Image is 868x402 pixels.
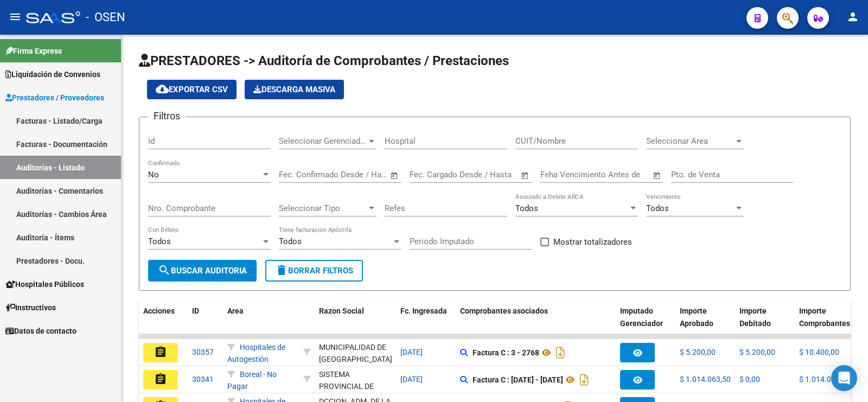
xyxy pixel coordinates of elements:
span: PRESTADORES -> Auditoría de Comprobantes / Prestaciones [139,53,509,68]
datatable-header-cell: Acciones [139,299,188,347]
datatable-header-cell: ID [188,299,223,347]
input: End date [324,170,376,180]
span: Area [227,307,244,315]
button: Descarga Masiva [245,80,344,99]
span: [DATE] [400,375,423,384]
span: Todos [148,237,171,246]
button: Open calendar [388,169,401,182]
datatable-header-cell: Comprobantes asociados [456,299,616,347]
mat-icon: search [158,264,171,277]
span: $ 0,00 [739,375,760,384]
datatable-header-cell: Area [223,299,299,347]
span: Importe Debitado [739,307,771,328]
span: Razon Social [319,307,364,315]
div: MUNICIPALIDAD DE [GEOGRAPHIC_DATA][PERSON_NAME] [319,341,392,378]
span: Prestadores / Proveedores [5,92,104,104]
span: Datos de contacto [5,325,76,337]
span: Hospitales Públicos [5,278,84,290]
span: 30341 [192,375,214,384]
div: Open Intercom Messenger [831,365,857,391]
span: Liquidación de Convenios [5,68,100,80]
h3: Filtros [148,109,186,124]
span: $ 1.014.063,50 [799,375,850,384]
button: Open calendar [519,169,532,182]
span: Seleccionar Tipo [279,203,367,213]
datatable-header-cell: Fc. Ingresada [396,299,456,347]
span: Instructivos [5,302,56,314]
span: $ 5.200,00 [739,348,775,356]
div: - 30691822849 [319,368,392,391]
span: Importe Aprobado [680,307,713,328]
button: Borrar Filtros [265,260,363,282]
span: ID [192,307,199,315]
span: Seleccionar Gerenciador [279,136,367,146]
button: Exportar CSV [147,80,237,99]
span: Todos [279,237,302,246]
strong: Factura C : [DATE] - [DATE] [473,375,563,384]
span: Mostrar totalizadores [553,235,632,248]
app-download-masive: Descarga masiva de comprobantes (adjuntos) [245,80,344,99]
input: Start date [279,170,314,180]
span: - OSEN [86,5,125,29]
datatable-header-cell: Razon Social [315,299,396,347]
i: Descargar documento [553,344,567,361]
button: Buscar Auditoria [148,260,257,282]
mat-icon: assignment [154,373,167,386]
span: Fc. Ingresada [400,307,447,315]
span: [DATE] [400,348,423,356]
span: Seleccionar Area [646,136,734,146]
strong: Factura C : 3 - 2768 [473,348,539,357]
button: Open calendar [651,169,663,182]
mat-icon: person [846,10,859,23]
span: $ 10.400,00 [799,348,839,356]
span: Todos [515,203,538,213]
span: No [148,170,159,180]
span: Descarga Masiva [253,85,335,94]
span: Comprobantes asociados [460,307,548,315]
span: Firma Express [5,45,62,57]
span: Boreal - No Pagar [227,370,277,391]
input: Start date [410,170,445,180]
span: $ 1.014.063,50 [680,375,731,384]
span: Hospitales de Autogestión [227,343,285,364]
span: 30357 [192,348,214,356]
span: Buscar Auditoria [158,266,247,276]
span: Imputado Gerenciador [620,307,663,328]
input: End date [455,170,507,180]
mat-icon: menu [9,10,22,23]
span: Importe Comprobantes [799,307,850,328]
mat-icon: cloud_download [156,82,169,95]
datatable-header-cell: Importe Comprobantes [795,299,854,347]
div: - 30678652063 [319,341,392,364]
datatable-header-cell: Importe Debitado [735,299,795,347]
mat-icon: assignment [154,346,167,359]
span: Exportar CSV [156,85,228,94]
mat-icon: delete [275,264,288,277]
span: Acciones [143,307,175,315]
span: $ 5.200,00 [680,348,716,356]
span: Borrar Filtros [275,266,353,276]
span: Todos [646,203,669,213]
datatable-header-cell: Importe Aprobado [675,299,735,347]
i: Descargar documento [577,371,591,388]
datatable-header-cell: Imputado Gerenciador [616,299,675,347]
